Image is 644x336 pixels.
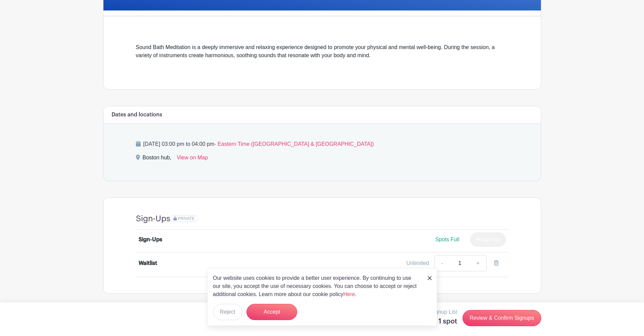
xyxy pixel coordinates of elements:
a: Here [343,291,355,297]
h6: Dates and locations [112,112,162,118]
p: [DATE] 03:00 pm to 04:00 pm [136,140,508,148]
div: Sound Bath Meditation is a deeply immersive and relaxing experience designed to promote your phys... [136,43,508,68]
div: Boston hub, [143,154,171,164]
button: Reject [213,304,242,320]
a: + [470,255,486,271]
h4: Sign-Ups [136,214,170,224]
a: Review & Confirm Signups [462,310,541,326]
a: - [434,255,450,271]
button: Accept [246,304,297,320]
span: - Eastern Time ([GEOGRAPHIC_DATA] & [GEOGRAPHIC_DATA]) [214,141,374,147]
img: close_button-5f87c8562297e5c2d7936805f587ecaba9071eb48480494691a3f1689db116b3.svg [428,276,432,280]
div: Unlimited [406,259,429,267]
span: PRIVATE [178,216,195,221]
div: Waitlist [139,259,157,267]
a: View on Map [177,154,208,164]
span: Spots Full [435,237,459,242]
p: Signup List [430,308,457,316]
p: Our website uses cookies to provide a better user experience. By continuing to use our site, you ... [213,274,421,298]
h5: 1 spot [430,317,457,326]
div: Sign-Ups [139,236,162,244]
